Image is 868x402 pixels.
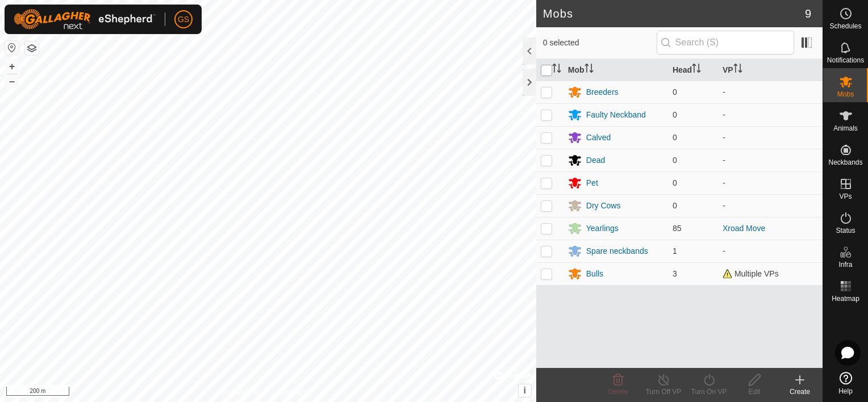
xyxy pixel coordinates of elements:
button: Reset Map [5,41,19,55]
span: Multiple VPs [723,269,779,278]
td: - [718,194,823,217]
span: 0 selected [543,37,657,49]
td: - [718,240,823,262]
p-sorticon: Activate to sort [552,65,561,74]
a: Help [823,367,868,399]
td: - [718,126,823,149]
span: VPs [839,193,852,200]
span: Help [838,388,853,395]
div: Turn On VP [686,387,732,397]
div: Dead [586,154,605,166]
span: Infra [838,261,852,268]
button: – [5,74,19,88]
td: - [718,103,823,126]
h2: Mobs [543,7,805,20]
div: Edit [732,387,777,397]
p-sorticon: Activate to sort [585,65,594,74]
p-sorticon: Activate to sort [692,65,701,74]
button: i [519,384,531,397]
span: 0 [673,156,677,165]
th: VP [718,59,823,81]
span: 0 [673,87,677,97]
p-sorticon: Activate to sort [733,65,742,74]
span: Neckbands [828,159,862,166]
span: Status [836,227,855,234]
div: Create [777,387,823,397]
span: Notifications [827,57,864,64]
div: Breeders [586,86,619,98]
a: Xroad Move [723,224,765,233]
span: 3 [673,269,677,278]
span: Animals [833,125,858,132]
button: + [5,60,19,73]
div: Calved [586,132,611,144]
a: Privacy Policy [223,387,266,397]
button: Map Layers [25,41,39,55]
span: 0 [673,201,677,210]
th: Head [668,59,718,81]
td: - [718,81,823,103]
span: GS [178,14,189,26]
span: 0 [673,110,677,119]
span: 0 [673,133,677,142]
div: Spare neckbands [586,245,648,257]
div: Pet [586,177,598,189]
span: 1 [673,246,677,256]
td: - [718,149,823,171]
img: Gallagher Logo [14,9,156,30]
div: Faulty Neckband [586,109,646,121]
th: Mob [564,59,668,81]
span: 85 [673,224,682,233]
span: 0 [673,178,677,187]
div: Bulls [586,268,603,280]
td: - [718,171,823,194]
span: Schedules [829,23,861,30]
span: i [524,386,526,395]
div: Turn Off VP [641,387,686,397]
span: Mobs [837,91,854,98]
div: Yearlings [586,223,619,235]
input: Search (S) [657,31,794,55]
a: Contact Us [279,387,313,397]
span: 9 [805,5,811,22]
span: Delete [608,388,628,396]
div: Dry Cows [586,200,621,212]
span: Heatmap [832,295,859,302]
